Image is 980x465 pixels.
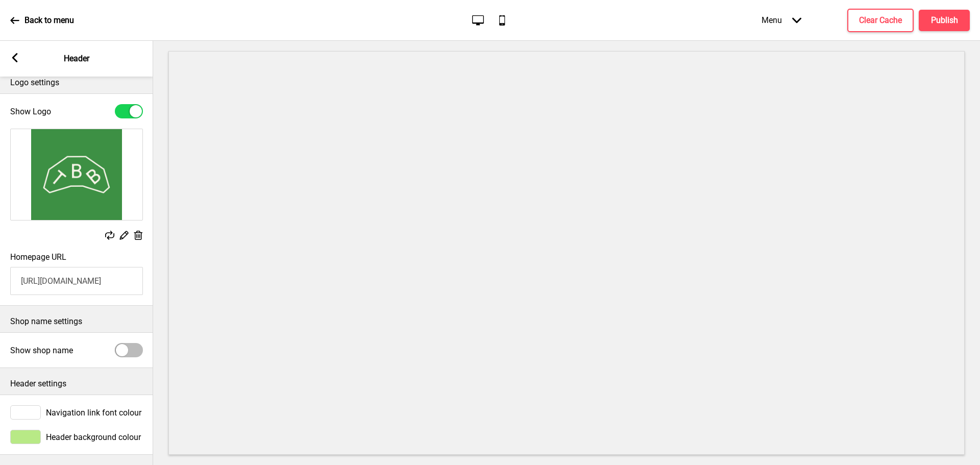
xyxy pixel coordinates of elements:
[10,430,143,444] div: Header background colour
[847,9,914,32] button: Clear Cache
[46,432,141,442] span: Header background colour
[10,252,66,262] label: Homepage URL
[10,316,143,327] p: Shop name settings
[11,129,142,220] img: Image
[10,77,143,88] p: Logo settings
[10,7,74,34] a: Back to menu
[10,378,143,389] p: Header settings
[46,408,141,418] span: Navigation link font colour
[10,346,73,355] label: Show shop name
[931,15,958,26] h4: Publish
[10,107,51,116] label: Show Logo
[751,5,812,35] div: Menu
[859,15,902,26] h4: Clear Cache
[24,15,74,26] p: Back to menu
[10,405,143,420] div: Navigation link font colour
[64,53,89,64] p: Header
[919,10,970,31] button: Publish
